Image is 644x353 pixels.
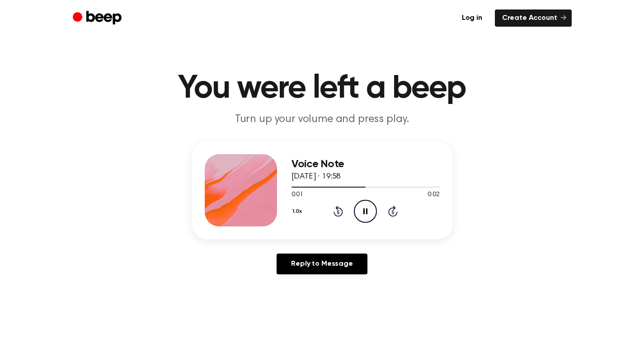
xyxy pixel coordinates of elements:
span: 0:01 [291,190,303,200]
span: [DATE] · 19:58 [291,173,341,181]
a: Beep [73,9,124,27]
button: 1.0x [291,204,306,219]
a: Reply to Message [277,254,367,274]
p: Turn up your volume and press play. [149,112,496,127]
a: Create Account [495,9,572,27]
h3: Voice Note [291,158,440,170]
span: 0:02 [428,190,439,200]
h1: You were left a beep [91,72,554,105]
a: Log in [455,9,489,27]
